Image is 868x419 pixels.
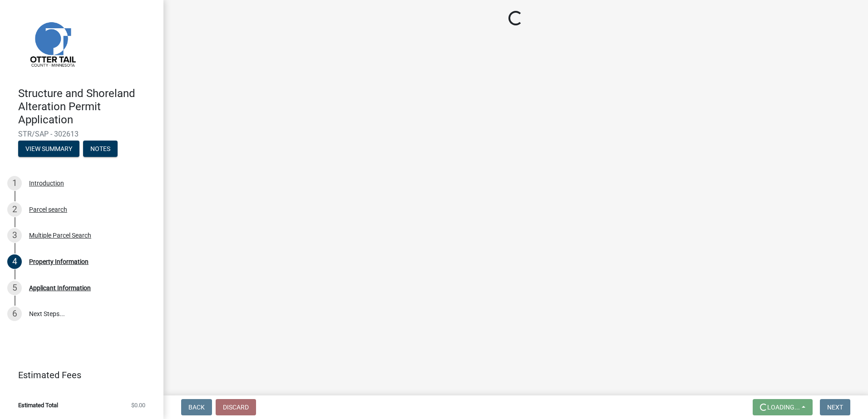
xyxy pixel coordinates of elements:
[7,281,22,295] div: 5
[7,228,22,243] div: 3
[18,141,79,157] button: View Summary
[767,404,800,411] span: Loading...
[18,10,86,78] img: Otter Tail County, Minnesota
[753,399,813,415] button: Loading...
[820,399,850,415] button: Next
[29,180,64,186] div: Introduction
[216,399,256,415] button: Discard
[83,146,118,153] wm-modal-confirm: Notes
[7,202,22,217] div: 2
[29,285,91,291] div: Applicant Information
[827,404,843,411] span: Next
[181,399,212,415] button: Back
[7,307,22,321] div: 6
[29,232,91,239] div: Multiple Parcel Search
[18,146,79,153] wm-modal-confirm: Summary
[131,402,145,408] span: $0.00
[83,141,118,157] button: Notes
[18,402,58,408] span: Estimated Total
[7,254,22,269] div: 4
[29,258,89,265] div: Property Information
[188,404,205,411] span: Back
[7,176,22,190] div: 1
[18,130,145,138] span: STR/SAP - 302613
[7,366,149,384] a: Estimated Fees
[29,206,67,213] div: Parcel search
[18,87,156,126] h4: Structure and Shoreland Alteration Permit Application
